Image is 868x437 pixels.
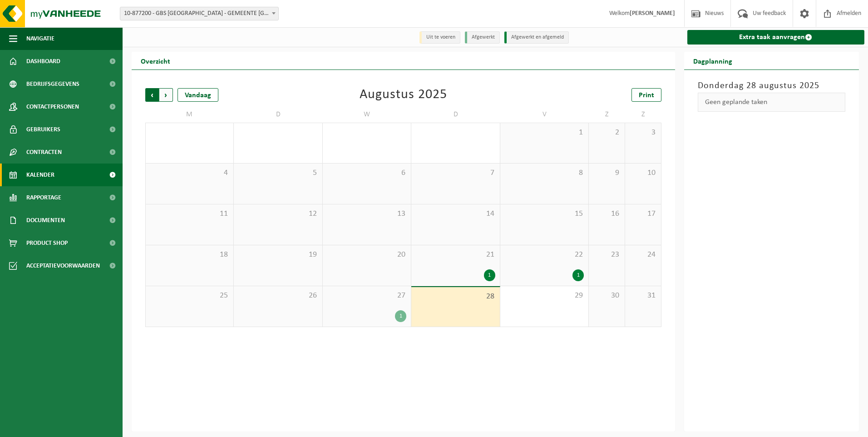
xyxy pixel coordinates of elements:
span: 12 [238,209,317,219]
span: Acceptatievoorwaarden [26,254,100,277]
td: M [145,106,234,123]
span: 13 [327,209,406,219]
span: 14 [416,209,495,219]
span: 17 [630,209,656,219]
span: Bedrijfsgegevens [26,73,79,95]
div: Augustus 2025 [360,88,447,102]
td: D [234,106,322,123]
span: 10-877200 - GBS BOSDAM - GEMEENTE BEVEREN - KOSTENPLAATS 5 - BEVEREN-WAAS [120,7,278,20]
span: 16 [593,209,620,219]
td: Z [589,106,625,123]
span: Contracten [26,141,62,164]
a: Print [631,88,661,102]
span: 7 [416,168,495,178]
div: Vandaag [178,88,218,102]
div: Geen geplande taken [698,93,846,112]
span: Gebruikers [26,118,60,141]
span: 29 [505,291,584,301]
span: 8 [505,168,584,178]
span: 3 [630,128,656,138]
span: 6 [327,168,406,178]
h2: Dagplanning [684,52,741,70]
span: Contactpersonen [26,95,79,118]
h2: Overzicht [132,52,179,70]
li: Afgewerkt [465,31,500,44]
span: Product Shop [26,232,68,254]
span: 9 [593,168,620,178]
li: Afgewerkt en afgemeld [504,31,569,44]
span: 10-877200 - GBS BOSDAM - GEMEENTE BEVEREN - KOSTENPLAATS 5 - BEVEREN-WAAS [120,7,279,20]
span: 30 [593,291,620,301]
span: Volgende [159,88,173,102]
span: Documenten [26,209,65,232]
span: 22 [505,250,584,260]
span: 19 [238,250,317,260]
span: 27 [327,291,406,301]
span: 5 [238,168,317,178]
span: Navigatie [26,27,54,50]
span: 24 [630,250,656,260]
span: Kalender [26,164,54,186]
span: Rapportage [26,186,61,209]
div: 1 [572,269,584,281]
td: D [411,106,500,123]
span: 28 [416,292,495,302]
td: Z [625,106,661,123]
span: 4 [150,168,229,178]
div: 1 [395,310,406,322]
span: 1 [505,128,584,138]
span: 26 [238,291,317,301]
span: Vorige [145,88,159,102]
span: 10 [630,168,656,178]
span: 25 [150,291,229,301]
li: Uit te voeren [419,31,460,44]
td: V [500,106,589,123]
span: 11 [150,209,229,219]
span: Print [639,92,654,99]
span: 15 [505,209,584,219]
h3: Donderdag 28 augustus 2025 [698,79,846,93]
span: 2 [593,128,620,138]
strong: [PERSON_NAME] [630,10,675,17]
td: W [323,106,411,123]
div: 1 [484,269,495,281]
span: Dashboard [26,50,60,73]
a: Extra taak aanvragen [687,30,865,45]
span: 31 [630,291,656,301]
span: 18 [150,250,229,260]
span: 20 [327,250,406,260]
span: 21 [416,250,495,260]
span: 23 [593,250,620,260]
